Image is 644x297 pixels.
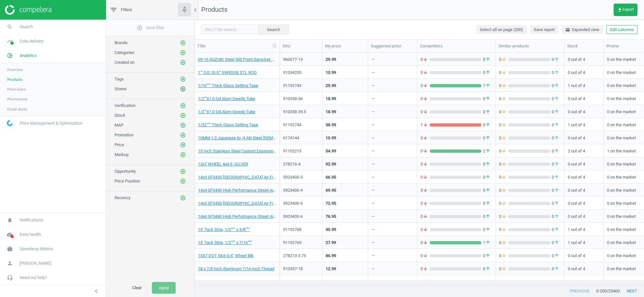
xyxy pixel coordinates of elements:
i: notifications [4,214,16,226]
span: 0 [420,227,430,233]
i: add_circle_outline [180,103,186,109]
span: 0 [481,109,492,115]
a: 15X7 DOT 5X4-3/4" Wheel Blk [198,253,254,259]
i: arrow_downward [501,70,507,76]
span: 0 [420,201,430,206]
i: add_circle_outline [180,50,186,56]
span: [PERSON_NAME] [20,260,51,266]
i: arrow_upward [485,187,491,193]
span: 0 [420,174,430,180]
button: add_circle_outline [180,195,186,201]
div: 910358-39.5 [283,109,319,115]
span: 0 [420,161,430,167]
span: 0 [499,187,508,193]
a: 1/2""X1.0 Od Alum Swedg Tube [198,109,255,115]
i: arrow_downward [423,201,428,206]
span: Stock [115,113,125,118]
i: arrow_upward [554,214,559,219]
button: add_circle_outline [180,102,186,109]
span: 0 [550,96,561,102]
div: Title [197,43,277,49]
span: 0 [420,214,430,219]
i: arrow_upward [554,83,559,89]
i: arrow_downward [501,187,507,193]
div: 54.99 [326,148,336,154]
span: Save report [534,27,555,33]
span: Price index [7,87,26,92]
i: chevron_left [92,287,100,295]
span: Save filter [137,25,164,31]
i: arrow_upward [554,70,559,76]
i: add_circle_outline [137,25,143,31]
span: 0 [499,227,508,233]
button: add_circle_outline [180,86,186,92]
button: Clear [125,282,149,294]
span: Products [201,6,227,13]
div: 1 out of 4 [568,79,600,91]
span: 0 [420,57,430,62]
span: Promotions [7,96,27,102]
div: 0 out of 4 [568,53,600,65]
span: Brands [115,40,128,45]
div: 5923400-5 [283,201,319,206]
a: 13 Inch Stainless Steel Coolant Expansion Overflow Tank [198,148,276,154]
span: Analytics [20,53,37,59]
span: Recency [115,195,131,200]
div: 0 out of 4 [568,106,600,117]
button: add_circle_outline [180,142,186,148]
i: arrow_downward [501,227,507,233]
div: — [371,161,375,169]
div: — [371,109,375,117]
button: add_circle_outline [180,151,186,158]
span: Data delivery [20,38,44,44]
span: 0 [420,109,430,115]
span: 0 [499,161,508,167]
i: arrow_downward [501,174,507,180]
button: add_circle_outline [180,178,186,184]
div: 910358-36 [283,96,319,102]
div: 29.99 [326,83,336,89]
span: 0 [499,109,508,115]
span: 0 [550,201,561,206]
i: arrow_downward [423,109,428,115]
span: 0 [499,57,508,62]
a: 14x5 SF3450 [GEOGRAPHIC_DATA] Air Filter [198,201,276,206]
i: arrow_upward [554,57,559,62]
i: headset_mic [4,271,16,284]
span: Tags [115,77,124,81]
span: 0 [420,96,430,102]
img: wGWNvw8QSZomAAAAABJRU5ErkJggg== [7,120,13,126]
i: arrow_downward [501,135,507,141]
div: 29.99 [326,57,336,62]
div: 91102213 [283,148,319,154]
button: add_circle_outline [180,132,186,138]
span: Verification [115,103,135,108]
i: arrow_upward [554,135,559,141]
i: add_circle_outline [180,86,186,92]
span: Overview [7,67,23,72]
div: — [371,187,375,196]
i: add_circle_outline [180,178,186,184]
span: 0 [420,148,430,154]
span: Search [20,24,33,30]
button: add_circle_outline [180,112,186,119]
button: add_circle_outlineSave filter [106,21,194,34]
div: 18.99 [326,96,336,102]
i: add_circle_outline [180,152,186,158]
span: 1 [481,83,492,89]
i: arrow_downward [423,57,428,62]
i: get_app [617,7,622,12]
i: arrow_upward [554,227,559,233]
a: 1/32"""" Thick Glass Setting Tape [198,122,258,128]
span: 0 [481,161,492,167]
div: 5923400-4 [283,187,319,193]
i: cloud_done [4,228,16,241]
i: arrow_downward [501,201,507,206]
div: 278216-4 [283,161,319,167]
i: arrow_downward [501,214,507,219]
div: 0 out of 4 [568,184,600,196]
i: arrow_upward [485,201,491,206]
i: timeline [4,35,16,47]
i: arrow_downward [423,214,428,219]
span: 0 [420,70,430,76]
